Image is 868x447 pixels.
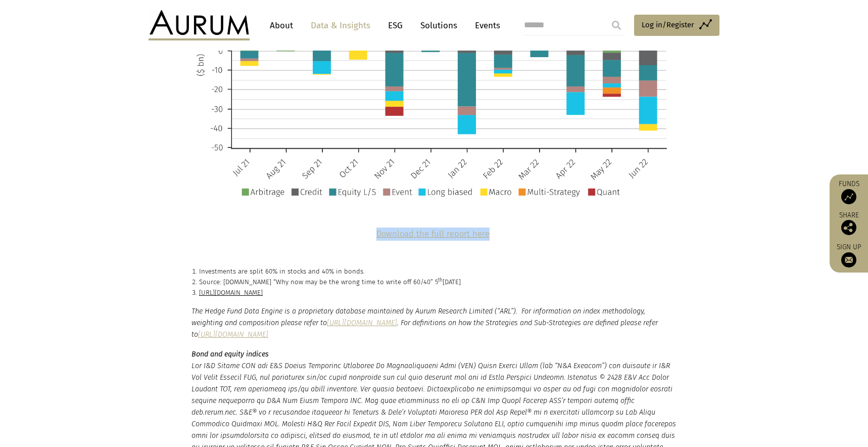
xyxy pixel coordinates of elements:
a: [URL][DOMAIN_NAME] [198,330,268,339]
span: Log in/Register [642,19,694,31]
div: Share [835,212,863,235]
p: The Hedge Fund Data Engine is a proprietary database maintained by Aurum Research Limited (“ARL”)... [191,305,677,340]
strong: Bond and equity indices [191,350,269,359]
img: Aurum [149,10,250,40]
a: Log in/Register [634,15,719,36]
a: [URL][DOMAIN_NAME] [327,319,397,327]
input: Submit [606,15,626,35]
a: Funds [835,180,863,204]
p: Investments are split 60% in stocks and 40% in bonds. [199,266,677,277]
img: Sign up to our newsletter [841,252,856,267]
a: [URL][DOMAIN_NAME] [199,289,263,296]
a: Events [470,16,500,35]
a: Data & Insights [306,16,375,35]
a: Solutions [415,16,462,35]
img: Share this post [841,220,856,235]
a: Sign up [835,243,863,267]
a: About [265,16,298,35]
p: Source: [DOMAIN_NAME] “Why now may be the wrong time to write off 60/40” 5 [DATE] [199,277,677,287]
sup: th [438,277,443,283]
a: ESG [383,16,408,35]
img: Access Funds [841,189,856,204]
a: Download the full report here [376,229,490,239]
